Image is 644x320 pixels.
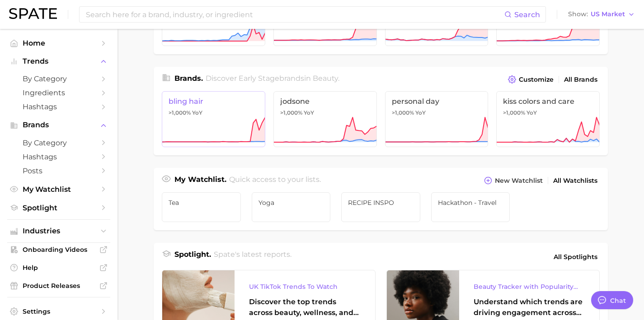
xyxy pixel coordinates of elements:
span: All Spotlights [554,251,597,262]
span: YoY [526,109,537,116]
span: jodsone [280,97,370,106]
button: Industries [7,224,110,238]
a: Settings [7,305,110,318]
span: >1,000% [503,109,525,116]
span: RECIPE INSPO [348,199,414,206]
span: YoY [192,109,202,116]
a: jodsone>1,000% YoY [273,91,377,147]
span: Product Releases [23,282,95,290]
a: bling hair>1,000% YoY [162,91,265,147]
span: by Category [23,74,95,83]
span: Settings [23,307,95,315]
div: Understand which trends are driving engagement across platforms in the skin, hair, makeup, and fr... [474,297,585,318]
a: My Watchlist [7,182,110,196]
a: by Category [7,72,110,86]
span: by Category [23,139,95,147]
a: RECIPE INSPO [341,192,420,222]
button: Customize [506,73,556,86]
span: Hashtags [23,102,95,111]
button: New Watchlist [482,174,545,187]
span: beauty [313,74,338,83]
a: Ingredients [7,86,110,100]
h2: Quick access to your lists. [229,174,321,187]
span: >1,000% [280,109,302,116]
a: Hashtags [7,150,110,164]
span: Onboarding Videos [23,246,95,254]
button: Brands [7,118,110,132]
span: Hashtags [23,153,95,161]
a: Product Releases [7,279,110,292]
img: SPATE [9,8,57,19]
span: My Watchlist [23,185,95,194]
a: by Category [7,136,110,150]
input: Search here for a brand, industry, or ingredient [85,7,504,22]
span: >1,000% [392,109,414,116]
a: Home [7,36,110,50]
span: Show [568,12,588,17]
span: Discover Early Stage brands in . [206,74,339,83]
span: Brands [23,121,95,129]
span: US Market [591,12,625,17]
span: New Watchlist [495,177,543,185]
a: Help [7,261,110,274]
span: Trends [23,57,95,65]
span: yoga [259,199,324,206]
a: kiss colors and care>1,000% YoY [496,91,600,147]
div: UK TikTok Trends To Watch [249,281,361,292]
span: YoY [415,109,426,116]
span: kiss colors and care [503,97,593,106]
span: All Watchlists [553,177,597,185]
span: All Brands [564,76,597,83]
a: Onboarding Videos [7,243,110,256]
a: personal day>1,000% YoY [385,91,489,147]
a: Posts [7,164,110,178]
a: Hackathon - Travel [431,192,510,222]
a: All Brands [562,74,600,86]
span: Spotlight [23,204,95,212]
div: Beauty Tracker with Popularity Index [474,281,585,292]
a: All Spotlights [551,249,600,264]
span: Industries [23,227,95,235]
span: Home [23,39,95,47]
span: Help [23,264,95,272]
a: Tea [162,192,241,222]
a: All Watchlists [551,175,600,187]
button: ShowUS Market [566,9,637,20]
span: Posts [23,167,95,175]
span: >1,000% [169,109,191,116]
span: Ingredients [23,88,95,97]
a: Spotlight [7,201,110,215]
span: YoY [304,109,314,116]
span: Tea [169,199,234,206]
a: Hashtags [7,100,110,114]
span: Search [514,10,540,19]
span: bling hair [169,97,259,106]
button: Trends [7,55,110,68]
span: Customize [519,76,554,83]
span: Brands . [174,74,203,83]
div: Discover the top trends across beauty, wellness, and personal care on TikTok [GEOGRAPHIC_DATA]. [249,297,361,318]
span: Hackathon - Travel [438,199,503,206]
h1: My Watchlist. [174,174,226,187]
h2: Spate's latest reports. [214,249,291,264]
h1: Spotlight. [174,249,211,264]
a: yoga [252,192,331,222]
span: personal day [392,97,482,106]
